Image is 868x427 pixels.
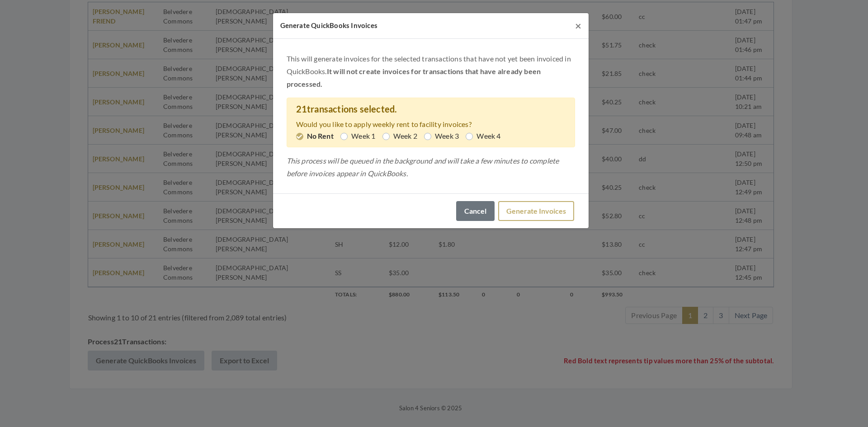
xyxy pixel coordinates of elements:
label: Week 2 [382,131,417,141]
button: Close [568,13,589,38]
label: Week 3 [424,131,459,141]
button: Cancel [456,201,495,221]
strong: It will not create invoices for transactions that have already been processed. [287,67,541,88]
label: No Rent [296,131,334,141]
span: × [575,19,581,32]
h5: Generate QuickBooks Invoices [280,20,378,31]
button: Generate Invoices [498,201,574,221]
p: Would you like to apply weekly rent to facility invoices? [296,118,566,131]
label: Week 4 [466,131,500,141]
span: 21 [296,103,307,114]
p: This process will be queued in the background and will take a few minutes to complete before invo... [287,155,575,180]
label: Week 1 [340,131,375,141]
p: This will generate invoices for the selected transactions that have not yet been invoiced in Quic... [287,52,575,90]
h4: transactions selected. [296,103,566,114]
